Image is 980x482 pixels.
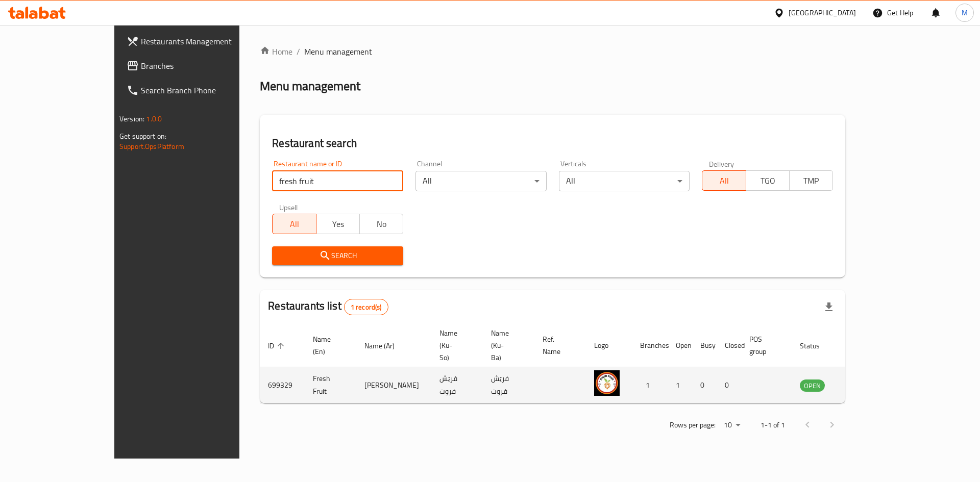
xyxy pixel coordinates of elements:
a: Search Branch Phone [118,78,278,103]
li: / [297,45,300,58]
span: Search [280,249,395,262]
button: TGO [746,170,790,191]
span: Get support on: [119,130,166,143]
div: Total records count [344,299,388,315]
a: Restaurants Management [118,29,278,54]
span: ID [268,340,287,352]
div: [GEOGRAPHIC_DATA] [789,7,856,18]
th: Logo [586,324,632,367]
div: All [415,171,547,191]
h2: Restaurants list [268,298,388,315]
nav: breadcrumb [260,45,845,58]
span: M [962,7,968,18]
h2: Restaurant search [272,136,833,151]
th: Closed [717,324,741,367]
td: 0 [717,367,741,403]
span: Restaurants Management [141,35,270,47]
th: Open [668,324,692,367]
th: Busy [692,324,717,367]
td: 699329 [260,367,305,403]
span: Name (En) [313,333,344,358]
span: POS group [749,333,779,358]
span: 1 record(s) [345,302,388,312]
td: 0 [692,367,717,403]
label: Upsell [279,204,298,211]
td: فرێش فروت [483,367,534,403]
button: TMP [789,170,833,191]
span: Name (Ar) [364,340,408,352]
span: Name (Ku-So) [439,327,471,364]
button: No [359,214,403,234]
td: فرێش فروت [431,367,483,403]
span: No [364,217,399,232]
p: 1-1 of 1 [761,419,785,432]
table: enhanced table [260,324,880,403]
span: TMP [794,173,829,188]
a: Branches [118,54,278,78]
td: 1 [668,367,692,403]
span: Search Branch Phone [141,84,270,96]
span: Ref. Name [543,333,574,358]
td: [PERSON_NAME] [356,367,431,403]
span: Status [800,340,833,352]
button: Search [272,246,403,265]
span: TGO [750,173,786,188]
span: Menu management [304,45,372,58]
span: Branches [141,60,270,72]
div: Rows per page: [720,418,744,433]
td: 1 [632,367,668,403]
span: 1.0.0 [146,112,162,125]
span: OPEN [800,380,825,392]
span: Version: [119,112,144,125]
input: Search for restaurant name or ID.. [272,171,403,191]
a: Support.OpsPlatform [119,140,184,153]
span: Yes [321,217,356,232]
button: All [272,214,316,234]
span: Name (Ku-Ba) [491,327,522,364]
div: All [559,171,690,191]
span: All [706,173,742,188]
button: All [702,170,746,191]
td: Fresh Fruit [305,367,356,403]
span: All [277,217,312,232]
button: Yes [316,214,360,234]
h2: Menu management [260,78,360,94]
th: Branches [632,324,668,367]
label: Delivery [709,160,734,167]
div: Export file [817,295,841,319]
p: Rows per page: [670,419,716,432]
img: Fresh Fruit [594,370,620,396]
